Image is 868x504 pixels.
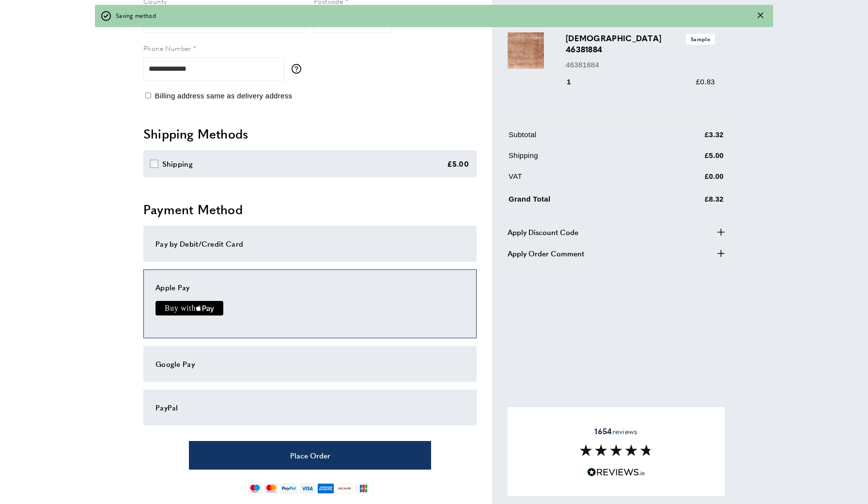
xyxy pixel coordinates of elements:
[143,43,191,53] span: Phone Number
[566,32,715,55] h3: [DEMOGRAPHIC_DATA] 46381884
[508,248,584,259] span: Apply Order Comment
[657,150,724,169] td: £5.00
[248,483,262,494] img: maestro
[594,425,612,437] strong: 1654
[696,78,715,86] span: £0.83
[155,402,465,413] div: PayPal
[566,59,715,71] p: 46381884
[299,483,315,494] img: visa
[657,171,724,189] td: £0.00
[509,191,656,212] td: Grand Total
[264,483,278,494] img: mastercard
[447,158,469,170] div: £5.00
[189,441,431,470] button: Place Order
[508,226,578,238] span: Apply Discount Code
[280,483,297,494] img: paypal
[508,32,544,69] img: Demoiselle 46381884
[95,5,773,27] div: off
[143,125,477,142] h2: Shipping Methods
[155,358,465,370] div: Google Pay
[162,158,193,170] div: Shipping
[566,76,585,88] div: 1
[317,483,334,494] img: american-express
[509,171,656,189] td: VAT
[155,238,465,250] div: Pay by Debit/Credit Card
[587,468,645,477] img: Reviews.io 5 stars
[758,11,763,20] div: Close message
[580,444,652,456] img: Reviews section
[155,92,292,100] span: Billing address same as delivery address
[336,483,353,494] img: discover
[145,93,151,98] input: Billing address same as delivery address
[509,129,656,148] td: Subtotal
[686,34,715,44] span: Sample
[657,129,724,148] td: £3.32
[657,191,724,212] td: £8.32
[509,150,656,169] td: Shipping
[116,11,156,20] span: Saving method
[292,64,306,74] button: More information
[355,483,372,494] img: jcb
[143,201,477,218] h2: Payment Method
[594,426,637,436] span: reviews
[155,282,465,293] div: Apple Pay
